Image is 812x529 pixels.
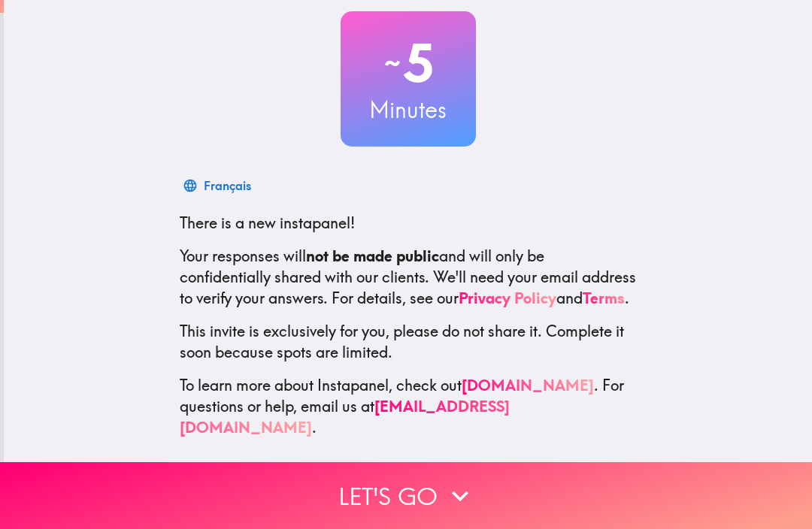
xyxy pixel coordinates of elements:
[180,321,637,363] p: This invite is exclusively for you, please do not share it. Complete it soon because spots are li...
[180,246,637,309] p: Your responses will and will only be confidentially shared with our clients. We'll need your emai...
[306,246,439,265] b: not be made public
[341,32,476,94] h2: 5
[180,213,355,232] span: There is a new instapanel!
[204,175,251,196] div: Français
[180,397,510,437] a: [EMAIL_ADDRESS][DOMAIN_NAME]
[462,376,594,394] a: [DOMAIN_NAME]
[180,375,637,438] p: To learn more about Instapanel, check out . For questions or help, email us at .
[341,94,476,125] h3: Minutes
[459,289,556,307] a: Privacy Policy
[583,289,625,307] a: Terms
[382,41,403,86] span: ~
[180,171,257,201] button: Français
